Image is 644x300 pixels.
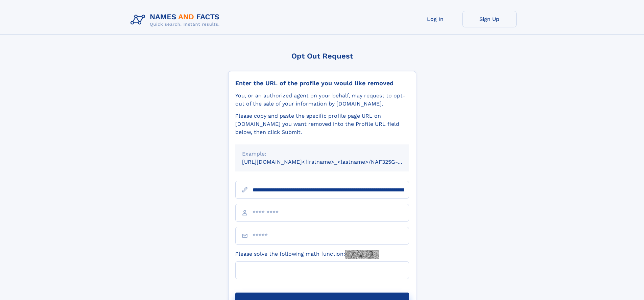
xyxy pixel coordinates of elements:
[242,159,422,165] small: [URL][DOMAIN_NAME]<firstname>_<lastname>/NAF325G-xxxxxxxx
[235,250,379,259] label: Please solve the following math function:
[228,52,416,60] div: Opt Out Request
[235,112,409,136] div: Please copy and paste the specific profile page URL on [DOMAIN_NAME] you want removed into the Pr...
[235,92,409,108] div: You, or an authorized agent on your behalf, may request to opt-out of the sale of your informatio...
[128,11,225,29] img: Logo Names and Facts
[242,150,402,158] div: Example:
[408,11,462,27] a: Log In
[462,11,517,27] a: Sign Up
[235,79,409,87] div: Enter the URL of the profile you would like removed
